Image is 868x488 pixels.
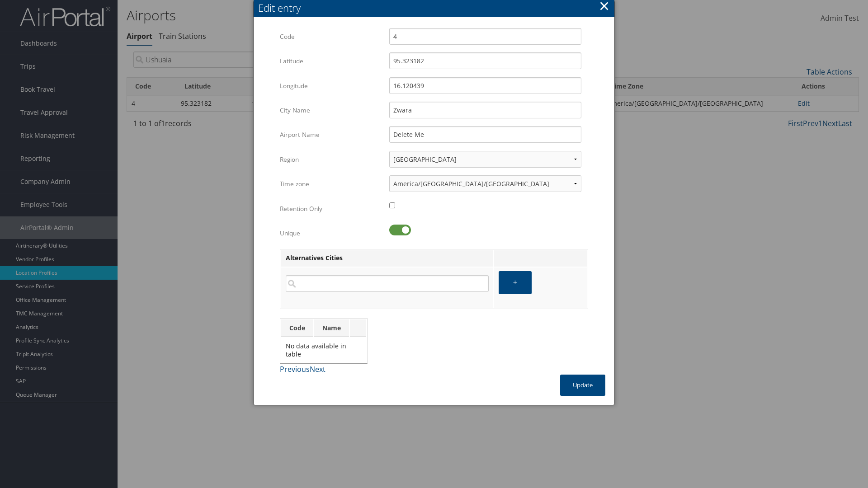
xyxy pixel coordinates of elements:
label: City Name [280,102,382,119]
label: Longitude [280,77,382,94]
a: Previous [280,364,310,374]
label: Code [280,28,382,45]
th: Name: activate to sort column ascending [314,319,349,337]
label: Unique [280,225,382,242]
label: Time zone [280,175,382,192]
label: Region [280,151,382,168]
label: Latitude [280,52,382,70]
button: Update [560,375,605,396]
a: Next [310,364,325,374]
div: Edit entry [258,1,614,15]
label: Retention Only [280,200,382,217]
th: Alternatives Cities [281,250,493,267]
td: No data available in table [281,338,366,362]
th: : activate to sort column ascending [350,319,366,337]
label: Airport Name [280,126,382,143]
button: + [499,271,532,294]
th: Code: activate to sort column ascending [281,319,313,337]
